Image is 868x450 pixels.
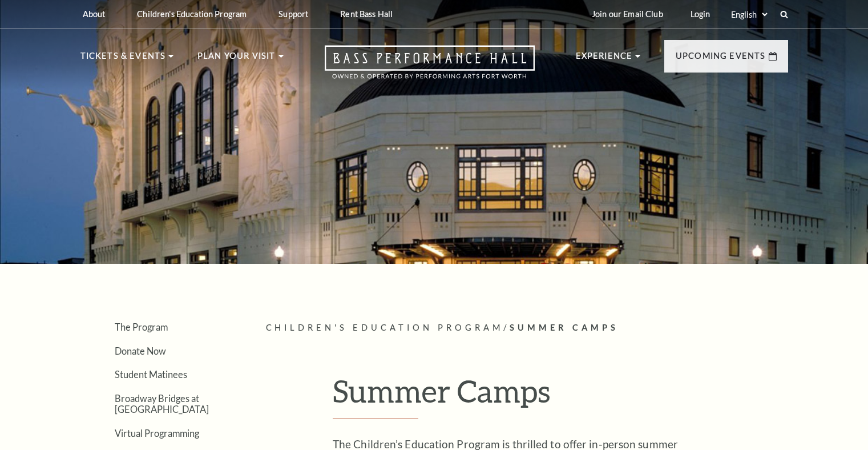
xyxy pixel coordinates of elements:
[278,9,308,19] p: Support
[137,9,247,19] p: Children's Education Program
[115,345,166,356] a: Donate Now
[340,9,393,19] p: Rent Bass Hall
[83,9,106,19] p: About
[510,323,619,332] span: Summer Camps
[80,49,166,70] p: Tickets & Events
[266,323,504,332] span: Children's Education Program
[115,428,199,439] a: Virtual Programming
[197,49,276,70] p: Plan Your Visit
[115,393,209,415] a: Broadway Bridges at [GEOGRAPHIC_DATA]
[333,372,721,419] h2: Summer Camps
[115,369,187,380] a: Student Matinees
[576,49,633,70] p: Experience
[729,9,769,20] select: Select:
[266,321,788,335] p: /
[676,49,766,70] p: Upcoming Events
[115,322,168,332] a: The Program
